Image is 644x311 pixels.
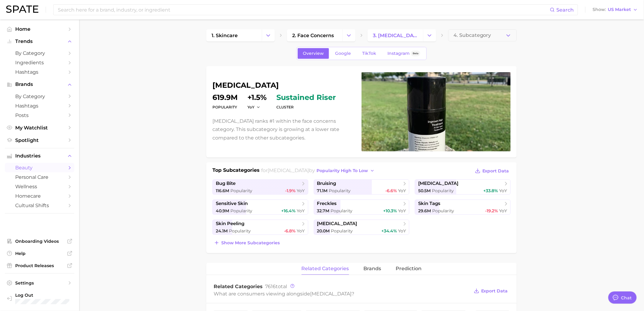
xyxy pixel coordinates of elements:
[557,7,574,13] span: Search
[15,82,64,87] span: Brands
[317,181,336,186] span: bruising
[214,290,469,298] div: What are consumers viewing alongside ?
[276,94,336,101] span: sustained riser
[5,136,74,145] a: Spotlight
[261,168,376,173] span: for by
[398,208,406,214] span: YoY
[5,201,74,210] a: cultural shifts
[15,112,64,118] span: Posts
[5,67,74,77] a: Hashtags
[381,228,397,234] span: +34.4%
[15,39,64,44] span: Trends
[285,188,296,193] span: -1.9%
[499,188,507,193] span: YoY
[5,261,74,270] a: Product Releases
[5,237,74,246] a: Onboarding Videos
[5,80,74,89] button: Brands
[15,292,69,298] span: Log Out
[357,48,381,59] a: TikTok
[317,188,328,193] span: 71.1m
[5,48,74,58] a: by Category
[212,220,308,235] a: skin peeling24.1m Popularity-6.8% YoY
[15,50,64,56] span: by Category
[485,208,498,214] span: -19.2%
[15,280,64,286] span: Settings
[314,179,410,195] a: bruising71.1m Popularity-6.6% YoY
[247,94,267,101] dd: +1.5%
[453,33,491,38] span: 4. Subcategory
[330,48,356,59] a: Google
[415,179,511,195] a: [MEDICAL_DATA]50.5m Popularity+33.8% YoY
[413,51,418,56] span: Beta
[15,184,64,189] span: wellness
[5,182,74,191] a: wellness
[5,172,74,182] a: personal care
[297,188,305,193] span: YoY
[15,263,64,268] span: Product Releases
[474,167,511,175] button: Export Data
[297,228,305,234] span: YoY
[230,188,252,193] span: Popularity
[423,29,436,41] button: Change Category
[229,228,251,234] span: Popularity
[265,284,276,289] span: 7616
[230,208,252,214] span: Popularity
[212,104,238,111] dt: Popularity
[593,8,606,11] span: Show
[212,200,308,215] a: sensitive skin40.9m Popularity+16.4% YoY
[398,228,406,234] span: YoY
[472,287,509,295] button: Export Data
[448,29,517,41] button: 4. Subcategory
[382,48,425,59] a: InstagramBeta
[15,125,64,131] span: My Watchlist
[297,208,305,214] span: YoY
[5,111,74,120] a: Posts
[432,208,454,214] span: Popularity
[247,104,254,110] span: YoY
[15,26,64,32] span: Home
[317,201,337,207] span: freckles
[214,284,263,289] span: Related Categories
[15,69,64,75] span: Hashtags
[591,6,639,14] button: ShowUS Market
[418,208,431,214] span: 29.6m
[15,193,64,199] span: homecare
[317,208,330,214] span: 32.7m
[482,168,509,174] span: Export Data
[303,51,324,56] span: Overview
[5,123,74,133] a: My Watchlist
[331,208,353,214] span: Popularity
[335,51,351,56] span: Google
[15,153,64,159] span: Industries
[432,188,454,193] span: Popularity
[57,5,550,15] input: Search here for a brand, industry, or ingredient
[5,278,74,288] a: Settings
[314,200,410,215] a: freckles32.7m Popularity+10.3% YoY
[385,188,397,193] span: -6.6%
[216,201,248,207] span: sensitive skin
[481,288,508,294] span: Export Data
[398,188,406,193] span: YoY
[331,228,353,234] span: Popularity
[216,228,228,234] span: 24.1m
[418,201,440,207] span: skin tags
[221,240,280,246] span: Show more subcategories
[315,167,376,175] button: popularity high to low
[262,29,275,41] button: Change Category
[5,163,74,172] a: beauty
[329,188,351,193] span: Popularity
[5,37,74,46] button: Trends
[15,137,64,143] span: Spotlight
[5,291,74,306] a: Log out. Currently logged in with e-mail jkno@cosmax.com.
[368,29,423,41] a: 3. [MEDICAL_DATA]
[373,33,418,38] span: 3. [MEDICAL_DATA]
[212,167,260,176] h1: Top Subcategories
[284,228,296,234] span: -6.8%
[212,117,354,142] p: [MEDICAL_DATA] ranks #1 within the face concerns category. This subcategory is growing at a lower...
[15,165,64,171] span: beauty
[415,200,511,215] a: skin tags29.6m Popularity-19.2% YoY
[383,208,397,214] span: +10.3%
[317,168,368,173] span: popularity high to low
[396,266,422,271] span: Prediction
[298,48,329,59] a: Overview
